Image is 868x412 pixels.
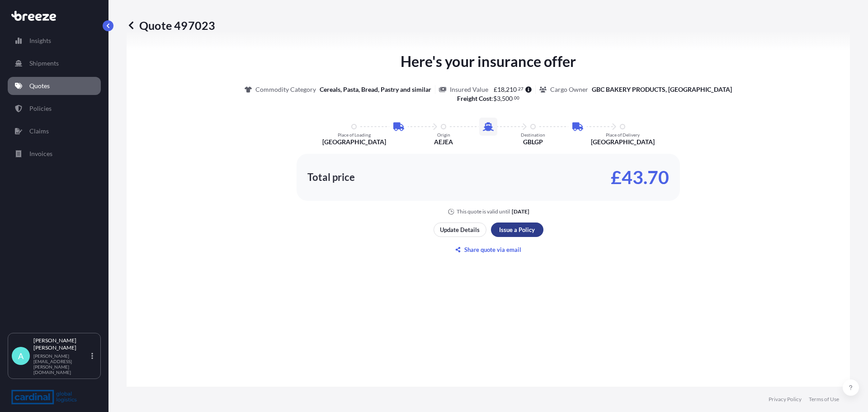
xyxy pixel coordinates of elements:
p: Claims [29,127,49,136]
span: A [18,351,24,360]
a: Privacy Policy [769,396,802,403]
p: [GEOGRAPHIC_DATA] [322,137,386,147]
a: Policies [8,99,101,118]
a: Terms of Use [809,396,839,403]
span: , [500,95,502,102]
p: Invoices [29,149,52,158]
span: 3 [497,95,500,102]
b: Freight Cost [457,95,491,102]
p: [DATE] [512,208,529,215]
p: Share quote via email [464,245,521,254]
p: Issue a Policy [499,225,535,234]
p: £43.70 [611,170,669,185]
p: Place of Loading [338,132,371,137]
span: £ [494,86,497,93]
p: This quote is valid until [457,208,510,215]
p: Shipments [29,59,59,68]
p: Destination [521,132,545,137]
p: Quote 497023 [127,18,215,33]
button: Share quote via email [434,242,543,257]
p: Commodity Category [255,85,316,94]
p: Insights [29,36,51,45]
p: Origin [437,132,450,137]
span: 500 [502,95,513,102]
p: Cereals, Pasta, Bread, Pastry and similar [320,85,431,94]
span: , [505,86,506,93]
p: GBC BAKERY PRODUCTS, [GEOGRAPHIC_DATA] [592,85,732,94]
p: Policies [29,104,52,113]
p: [GEOGRAPHIC_DATA] [591,137,655,147]
a: Claims [8,122,101,140]
p: Cargo Owner [550,85,588,94]
span: 00 [514,96,519,99]
p: AEJEA [434,137,453,147]
span: 27 [518,87,524,90]
p: [PERSON_NAME] [PERSON_NAME] [33,337,90,351]
img: organization-logo [11,390,77,404]
span: $ [493,95,497,102]
p: Total price [307,173,355,182]
p: Here's your insurance offer [401,51,576,72]
span: 18 [497,86,505,93]
a: Quotes [8,77,101,95]
p: Insured Value [450,85,488,94]
a: Invoices [8,145,101,163]
span: . [517,87,518,90]
button: Update Details [434,223,486,237]
a: Insights [8,32,101,50]
span: 210 [506,86,517,93]
p: GBLGP [523,137,543,147]
button: Issue a Policy [491,223,543,237]
p: Place of Delivery [606,132,640,137]
p: : [457,94,520,103]
span: . [513,96,514,99]
p: Update Details [440,225,480,234]
a: Shipments [8,54,101,72]
p: [PERSON_NAME][EMAIL_ADDRESS][PERSON_NAME][DOMAIN_NAME] [33,353,90,375]
p: Quotes [29,81,50,90]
